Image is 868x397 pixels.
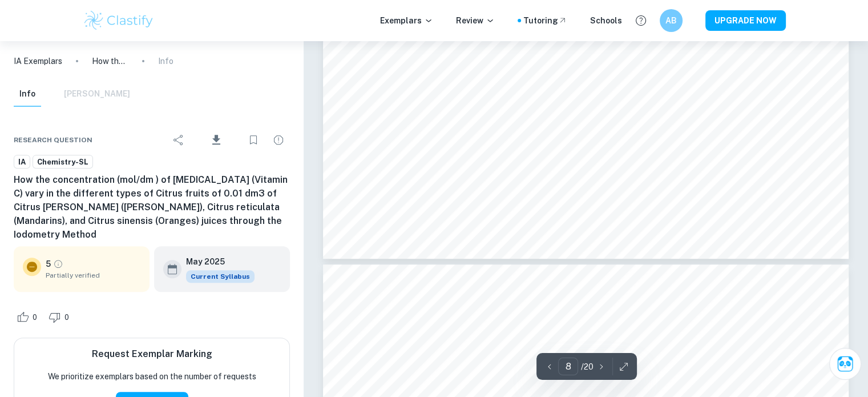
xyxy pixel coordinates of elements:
[158,55,173,67] p: Info
[167,129,190,151] div: Share
[14,173,290,242] h6: How the concentration (mol/dm ) of [MEDICAL_DATA] (Vitamin C) vary in the different types of Citr...
[523,14,567,27] a: Tutoring
[829,348,861,380] button: Ask Clai
[664,14,677,27] h6: AB
[242,129,265,151] div: Bookmark
[380,14,433,27] p: Exemplars
[186,255,245,268] h6: May 2025
[192,125,240,155] div: Download
[53,259,63,269] a: Grade partially verified
[33,155,93,169] a: Chemistry-SL
[705,10,786,31] button: UPGRADE NOW
[14,155,30,169] a: IA
[26,312,43,323] span: 0
[14,135,92,145] span: Research question
[14,308,43,326] div: Like
[83,9,155,32] img: Clastify logo
[631,11,651,30] button: Help and Feedback
[33,157,92,168] span: Chemistry-SL
[186,270,255,283] div: This exemplar is based on the current syllabus. Feel free to refer to it for inspiration/ideas wh...
[46,258,51,270] p: 5
[186,270,255,283] span: Current Syllabus
[14,157,30,168] span: IA
[48,370,256,383] p: We prioritize exemplars based on the number of requests
[46,270,140,280] span: Partially verified
[267,129,290,151] div: Report issue
[590,14,622,27] a: Schools
[580,360,593,373] p: / 20
[46,308,75,326] div: Dislike
[92,347,212,361] h6: Request Exemplar Marking
[58,312,75,323] span: 0
[14,55,62,67] a: IA Exemplars
[14,82,41,107] button: Info
[660,9,683,32] button: AB
[456,14,495,27] p: Review
[92,55,128,67] p: How the concentration (mol/dm ) of [MEDICAL_DATA] (Vitamin C) vary in the different types of Citr...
